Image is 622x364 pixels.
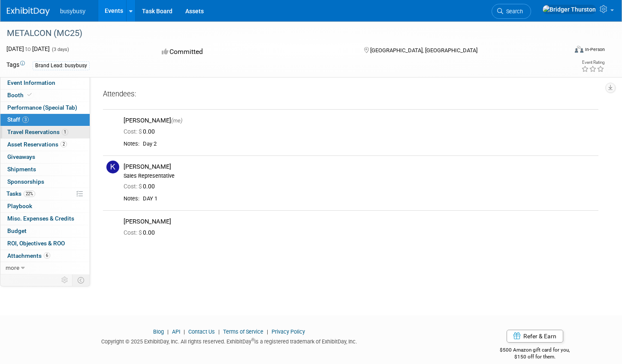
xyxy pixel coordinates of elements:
[7,116,29,123] span: Staff
[4,26,554,41] div: METALCON (MC25)
[0,238,90,250] a: ROI, Objectives & ROO
[251,337,254,342] sup: ®
[7,153,35,160] span: Giveaways
[124,183,143,190] span: Cost: $
[165,328,171,335] span: |
[0,188,90,200] a: Tasks22%
[7,141,67,148] span: Asset Reservations
[0,77,90,89] a: Event Information
[159,45,350,60] div: Committed
[7,178,44,185] span: Sponsorships
[124,128,158,135] span: 0.00
[6,60,25,70] td: Tags
[272,328,305,335] a: Privacy Policy
[124,128,143,135] span: Cost: $
[57,274,72,286] td: Personalize Event Tab Strip
[62,129,68,135] span: 1
[24,45,32,52] span: to
[507,330,563,343] a: Refer & Earn
[143,140,595,148] div: Day 2
[542,5,596,14] img: Bridger Thurston
[0,114,90,126] a: Staff3
[0,250,90,262] a: Attachments6
[124,116,595,125] div: [PERSON_NAME]
[0,90,90,101] a: Booth
[6,336,452,346] div: Copyright © 2025 ExhibitDay, Inc. All rights reserved. ExhibitDay is a registered trademark of Ex...
[0,225,90,237] a: Budget
[153,328,164,335] a: Blog
[0,213,90,225] a: Misc. Expenses & Credits
[124,140,139,147] div: Notes:
[0,200,90,212] a: Playbook
[22,116,29,123] span: 3
[124,163,595,171] div: [PERSON_NAME]
[492,4,531,19] a: Search
[575,46,583,53] img: Format-Inperson.png
[7,227,27,234] span: Budget
[465,353,605,361] div: $150 off for them.
[7,104,77,111] span: Performance (Special Tab)
[0,102,90,114] a: Performance (Special Tab)
[6,45,50,52] span: [DATE] [DATE]
[503,8,523,15] span: Search
[188,328,215,335] a: Contact Us
[0,139,90,151] a: Asset Reservations2
[27,92,32,97] i: Booth reservation complete
[581,60,604,65] div: Event Rating
[106,161,119,173] img: K.jpg
[7,215,74,222] span: Misc. Expenses & Credits
[103,89,598,100] div: Attendees:
[465,341,605,361] div: $500 Amazon gift card for you,
[585,46,605,53] div: In-Person
[6,264,19,271] span: more
[124,173,595,179] div: Sales Representative
[223,328,263,335] a: Terms of Service
[516,45,605,57] div: Event Format
[172,328,180,335] a: API
[60,8,85,15] span: busybusy
[7,166,36,173] span: Shipments
[51,47,69,52] span: (3 days)
[0,126,90,138] a: Travel Reservations1
[124,229,158,236] span: 0.00
[7,7,50,16] img: ExhibitDay
[0,176,90,188] a: Sponsorships
[216,328,222,335] span: |
[7,203,32,209] span: Playbook
[44,252,50,259] span: 6
[24,191,35,197] span: 22%
[7,252,50,259] span: Attachments
[124,229,143,236] span: Cost: $
[33,61,90,70] div: Brand Lead: busybusy
[370,47,477,54] span: [GEOGRAPHIC_DATA], [GEOGRAPHIC_DATA]
[265,328,270,335] span: |
[6,190,35,197] span: Tasks
[143,195,595,203] div: DAY 1
[124,183,158,190] span: 0.00
[124,218,595,226] div: [PERSON_NAME]
[72,274,90,286] td: Toggle Event Tabs
[60,141,67,147] span: 2
[7,92,33,98] span: Booth
[0,151,90,163] a: Giveaways
[7,79,55,86] span: Event Information
[0,164,90,176] a: Shipments
[124,195,139,202] div: Notes:
[0,262,90,274] a: more
[7,128,68,135] span: Travel Reservations
[171,117,182,124] span: (me)
[181,328,187,335] span: |
[7,240,65,247] span: ROI, Objectives & ROO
